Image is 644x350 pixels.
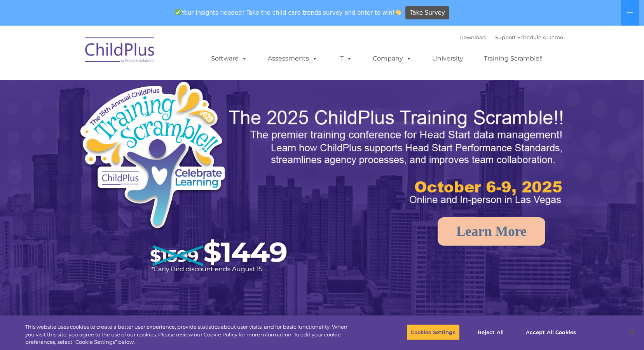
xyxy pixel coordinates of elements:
[405,6,449,20] a: Take Survey
[476,51,550,66] a: Training Scramble!!
[25,323,354,346] div: This website uses cookies to create a better user experience, provide statistics about user visit...
[438,217,545,246] a: Learn More
[203,51,255,66] a: Software
[522,324,580,340] button: Accept All Cookies
[108,83,141,89] span: Phone number
[330,51,360,66] a: IT
[495,34,516,40] a: Support
[517,34,563,40] a: Schedule A Demo
[260,51,325,66] a: Assessments
[175,9,181,15] img: ✅
[81,32,159,71] img: ChildPlus by Procare Solutions
[172,5,405,20] span: Your insights needed! Take the child care trends survey and enter to win!
[365,51,419,66] a: Company
[407,324,460,340] button: Cookies Settings
[623,324,640,341] button: Close
[459,34,486,40] a: Download
[108,51,132,57] span: Last name
[395,9,401,15] img: 👏
[466,324,515,340] button: Reject All
[459,34,563,40] font: |
[424,51,471,66] a: University
[410,6,445,20] span: Take Survey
